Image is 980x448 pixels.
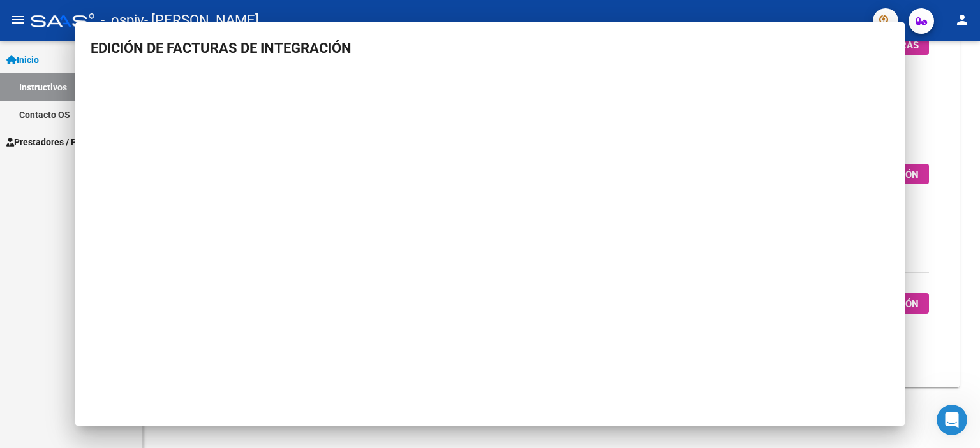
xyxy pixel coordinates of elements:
mat-icon: menu [10,12,26,27]
span: Prestadores / Proveedores [6,135,122,149]
span: - ospiv [101,6,144,34]
iframe: Intercom live chat [937,405,967,435]
span: - [PERSON_NAME] [144,6,259,34]
h3: EDICIÓN DE FACTURAS DE INTEGRACIÓN [91,38,889,59]
mat-icon: person [954,12,970,27]
span: Inicio [6,53,39,67]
